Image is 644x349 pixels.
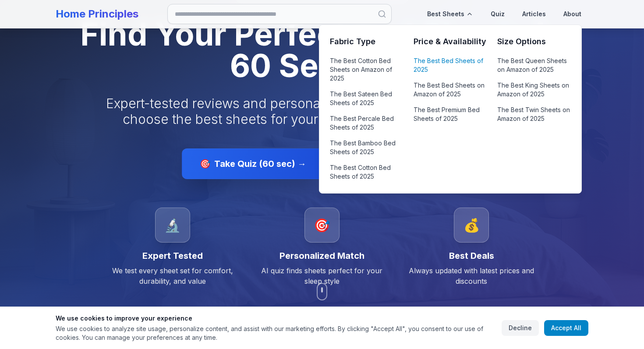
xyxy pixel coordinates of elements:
h3: Fabric Type [330,35,403,48]
button: Decline [502,320,539,336]
a: The Best King Sheets on Amazon of 2025 [497,79,570,100]
a: The Best Bamboo Bed Sheets of 2025 [330,137,403,158]
a: About [556,4,588,25]
a: The Best Queen Sheets on Amazon of 2025 [497,55,570,76]
h3: We use cookies to improve your experience [56,314,495,323]
a: The Best Percale Bed Sheets of 2025 [330,113,403,134]
p: Expert-tested reviews and personalized recommendations to help you choose the best sheets for you... [98,95,546,127]
a: The Best Bed Sheets on Amazon of 2025 [414,79,487,100]
a: The Best Premium Bed Sheets of 2025 [414,104,487,125]
p: AI quiz finds sheets perfect for your sleep style [254,265,389,286]
p: We use cookies to analyze site usage, personalize content, and assist with our marketing efforts.... [56,324,495,342]
h1: Find Your Perfect in 60 Seconds [56,18,588,81]
a: The Best Sateen Bed Sheets of 2025 [330,88,403,109]
h3: Size Options [497,35,570,48]
h3: Best Deals [404,250,539,262]
a: Quiz [484,4,512,25]
div: Best Sheets [420,4,480,25]
a: The Best Cotton Bed Sheets on Amazon of 2025 [330,55,403,85]
span: 🔬 [164,217,180,233]
h3: Expert Tested [105,250,240,262]
a: The Best Cotton Bed Sheets of 2025 [330,162,403,183]
span: 🎯 [314,217,330,233]
a: 🎯Take Quiz (60 sec) → [182,148,324,179]
p: We test every sheet set for comfort, durability, and value [105,265,240,286]
a: Home Principles [56,7,138,20]
a: The Best Twin Sheets on Amazon of 2025 [497,104,570,125]
span: 🎯 [200,158,211,170]
h3: Price & Availability [414,35,487,48]
a: Articles [515,4,553,25]
button: Accept All [544,320,588,336]
a: The Best Bed Sheets of 2025 [414,55,487,76]
h3: Personalized Match [254,250,389,262]
p: Always updated with latest prices and discounts [404,265,539,286]
span: 💰 [464,217,480,233]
